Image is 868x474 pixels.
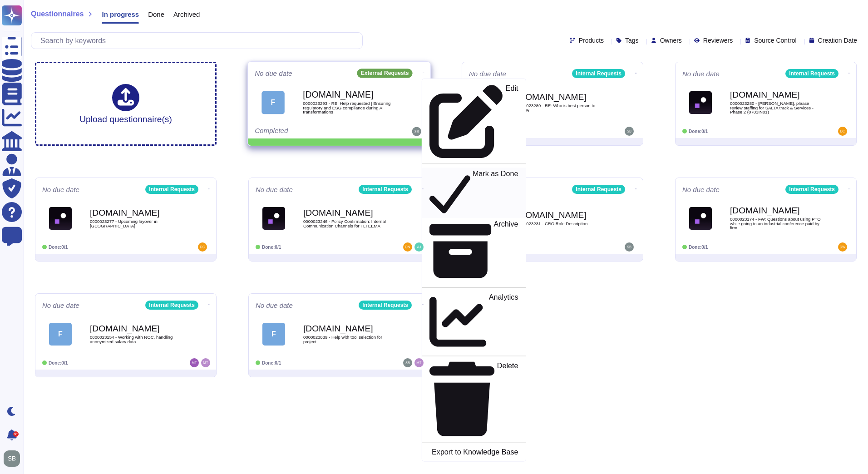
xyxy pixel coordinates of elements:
[432,449,518,456] p: Export to Knowledge Base
[173,11,200,18] span: Archived
[303,324,394,333] b: [DOMAIN_NAME]
[256,302,293,309] span: No due date
[190,358,199,367] img: user
[262,245,281,250] span: Done: 0/1
[42,186,79,193] span: No due date
[13,431,19,437] div: 9+
[90,219,181,228] span: 0000023277 - Upcoming layover in [GEOGRAPHIC_DATA]
[90,324,181,333] b: [DOMAIN_NAME]
[359,185,412,194] div: Internal Requests
[818,37,857,44] span: Creation Date
[517,222,607,226] span: 0000023231 - CRO Role Description
[682,186,720,193] span: No due date
[414,242,424,252] img: user
[689,129,708,134] span: Done: 0/1
[4,450,20,467] img: user
[90,208,181,217] b: [DOMAIN_NAME]
[357,69,413,78] div: External Requests
[49,207,72,230] img: Logo
[422,218,526,284] a: Archive
[730,90,821,99] b: [DOMAIN_NAME]
[148,11,164,18] span: Done
[403,242,412,252] img: user
[517,211,607,219] b: [DOMAIN_NAME]
[256,186,293,193] span: No due date
[785,185,838,194] div: Internal Requests
[625,37,639,44] span: Tags
[414,358,424,367] img: user
[838,127,847,136] img: user
[49,360,68,365] span: Done: 0/1
[422,168,526,218] a: Mark as Done
[261,91,285,114] div: F
[625,242,634,252] img: user
[79,84,172,123] div: Upload questionnaire(s)
[625,127,634,136] img: user
[422,360,526,438] a: Delete
[703,37,733,44] span: Reviewers
[517,93,607,101] b: [DOMAIN_NAME]
[303,208,394,217] b: [DOMAIN_NAME]
[494,220,518,282] p: Archive
[689,91,712,114] img: Logo
[517,104,607,112] span: 0000023289 - RE: Who is best person to review
[506,85,518,158] p: Edit
[497,362,518,436] p: Delete
[422,446,526,457] a: Export to Knowledge Base
[145,185,198,194] div: Internal Requests
[262,207,285,230] img: Logo
[31,10,84,18] span: Questionnaires
[303,219,394,228] span: 0000023246 - Policy Confirmation: Internal Communication Channels for TLI EEMA
[36,33,362,49] input: Search by keywords
[255,70,292,77] span: No due date
[49,323,72,346] div: F
[255,127,367,136] div: Completed
[90,335,181,344] span: 0000023154 - Working with NOC, handling anonymized salary data
[730,206,821,215] b: [DOMAIN_NAME]
[572,69,625,78] div: Internal Requests
[262,360,281,365] span: Done: 0/1
[303,335,394,344] span: 0000023039 - Help with tool selection for project
[403,358,412,367] img: user
[473,170,518,216] p: Mark as Done
[49,245,68,250] span: Done: 0/1
[785,69,838,78] div: Internal Requests
[359,301,412,310] div: Internal Requests
[754,37,796,44] span: Source Control
[838,242,847,252] img: user
[730,217,821,230] span: 0000023174 - FW: Questions about using PTO while going to an industrial conference paid by firm
[469,70,506,77] span: No due date
[579,37,604,44] span: Products
[689,245,708,250] span: Done: 0/1
[422,291,526,352] a: Analytics
[689,207,712,230] img: Logo
[145,301,198,310] div: Internal Requests
[262,323,285,346] div: F
[2,449,26,469] button: user
[660,37,682,44] span: Owners
[682,70,720,77] span: No due date
[422,83,526,160] a: Edit
[198,242,207,252] img: user
[303,101,395,114] span: 0000023293 - RE: Help requested | Ensuring regulatory and ESG compliance during AI transformations
[489,294,518,351] p: Analytics
[201,358,210,367] img: user
[303,90,395,99] b: [DOMAIN_NAME]
[730,101,821,114] span: 0000023280 - [PERSON_NAME], please review staffing for SALTA track & Services - Phase 2 (0701IN01)
[102,11,139,18] span: In progress
[572,185,625,194] div: Internal Requests
[412,127,421,136] img: user
[42,302,79,309] span: No due date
